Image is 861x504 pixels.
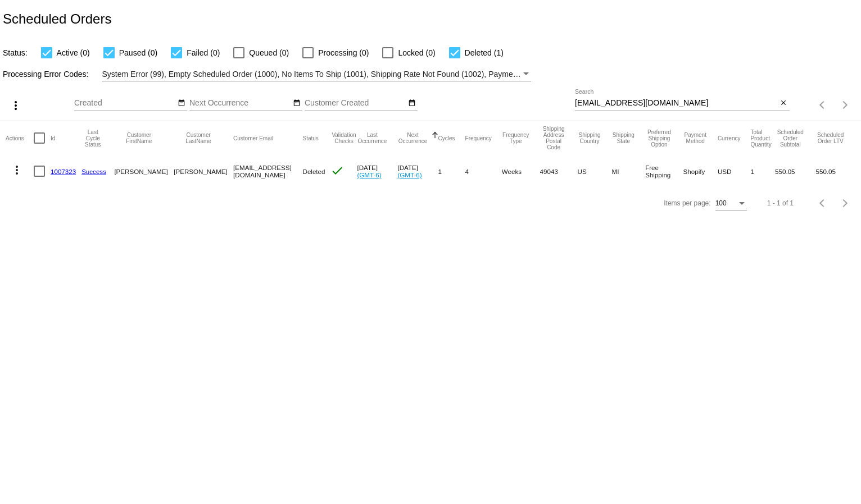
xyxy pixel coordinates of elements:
[502,155,540,187] mat-cell: Weeks
[540,155,578,187] mat-cell: 49043
[74,99,175,108] input: Created
[51,135,55,141] button: Change sorting for Id
[612,155,646,187] mat-cell: MI
[3,48,28,57] span: Status:
[438,155,465,187] mat-cell: 1
[187,46,220,59] span: Failed (0)
[233,135,273,141] button: Change sorting for CustomerEmail
[750,155,775,187] mat-cell: 1
[330,164,344,177] mat-icon: check
[780,99,787,108] mat-icon: close
[683,155,718,187] mat-cell: Shopify
[178,99,185,108] mat-icon: date_range
[718,155,751,187] mat-cell: USD
[502,132,530,144] button: Change sorting for FrequencyType
[397,171,422,178] a: (GMT-6)
[715,199,727,207] span: 100
[3,11,111,27] h2: Scheduled Orders
[465,135,492,141] button: Change sorting for Frequency
[51,168,76,175] a: 1007323
[303,135,319,141] button: Change sorting for Status
[81,129,104,148] button: Change sorting for LastProcessingCycleId
[812,192,834,214] button: Previous page
[249,46,289,59] span: Queued (0)
[397,132,428,144] button: Change sorting for NextOccurrenceUtc
[578,155,612,187] mat-cell: US
[683,132,708,144] button: Change sorting for PaymentMethod.Type
[767,199,794,207] div: 1 - 1 of 1
[330,121,357,155] mat-header-cell: Validation Checks
[778,98,790,109] button: Clear
[664,199,710,207] div: Items per page:
[834,94,857,116] button: Next page
[645,155,683,187] mat-cell: Free Shipping
[303,168,325,175] span: Deleted
[578,132,602,144] button: Change sorting for ShippingCountry
[645,129,673,148] button: Change sorting for PreferredShippingOption
[750,121,775,155] mat-header-cell: Total Product Quantity
[465,46,504,59] span: Deleted (1)
[575,99,778,108] input: Search
[318,46,369,59] span: Processing (0)
[438,135,455,141] button: Change sorting for Cycles
[398,46,435,59] span: Locked (0)
[775,155,815,187] mat-cell: 550.05
[357,132,387,144] button: Change sorting for LastOccurrenceUtc
[174,132,223,144] button: Change sorting for CustomerLastName
[397,155,438,187] mat-cell: [DATE]
[293,99,301,108] mat-icon: date_range
[10,163,24,177] mat-icon: more_vert
[718,135,741,141] button: Change sorting for CurrencyIso
[357,171,381,178] a: (GMT-6)
[6,121,34,155] mat-header-cell: Actions
[834,192,857,214] button: Next page
[812,94,834,116] button: Previous page
[57,46,90,59] span: Active (0)
[305,99,406,108] input: Customer Created
[465,155,502,187] mat-cell: 4
[3,70,89,79] span: Processing Error Codes:
[119,46,157,59] span: Paused (0)
[174,155,233,187] mat-cell: [PERSON_NAME]
[114,132,164,144] button: Change sorting for CustomerFirstName
[408,99,416,108] mat-icon: date_range
[114,155,174,187] mat-cell: [PERSON_NAME]
[816,155,855,187] mat-cell: 550.05
[357,155,397,187] mat-cell: [DATE]
[189,99,291,108] input: Next Occurrence
[233,155,302,187] mat-cell: [EMAIL_ADDRESS][DOMAIN_NAME]
[715,200,747,208] mat-select: Items per page:
[816,132,845,144] button: Change sorting for LifetimeValue
[102,67,532,81] mat-select: Filter by Processing Error Codes
[81,168,106,175] a: Success
[540,126,568,150] button: Change sorting for ShippingPostcode
[775,129,805,148] button: Change sorting for Subtotal
[9,99,22,112] mat-icon: more_vert
[612,132,636,144] button: Change sorting for ShippingState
